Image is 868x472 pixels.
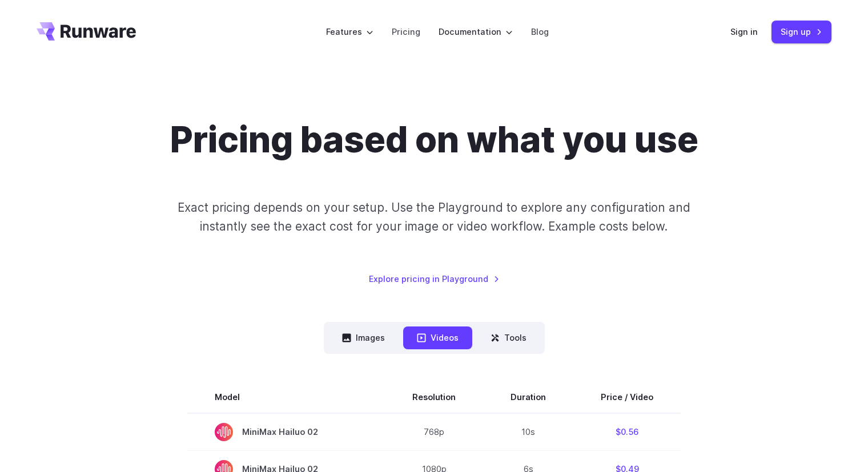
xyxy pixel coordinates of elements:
[215,423,357,441] span: MiniMax Hailuo 02
[531,25,549,38] a: Blog
[483,381,573,413] th: Duration
[37,22,136,41] a: Go to /
[477,326,540,349] button: Tools
[385,413,483,451] td: 768p
[369,272,500,285] a: Explore pricing in Playground
[187,381,385,413] th: Model
[573,381,681,413] th: Price / Video
[156,198,712,236] p: Exact pricing depends on your setup. Use the Playground to explore any configuration and instantl...
[573,413,681,451] td: $0.56
[439,25,513,38] label: Documentation
[328,326,399,349] button: Images
[730,25,758,38] a: Sign in
[326,25,373,38] label: Features
[385,381,483,413] th: Resolution
[170,119,698,162] h1: Pricing based on what you use
[392,25,420,38] a: Pricing
[771,21,831,43] a: Sign up
[403,326,472,349] button: Videos
[483,413,573,451] td: 10s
